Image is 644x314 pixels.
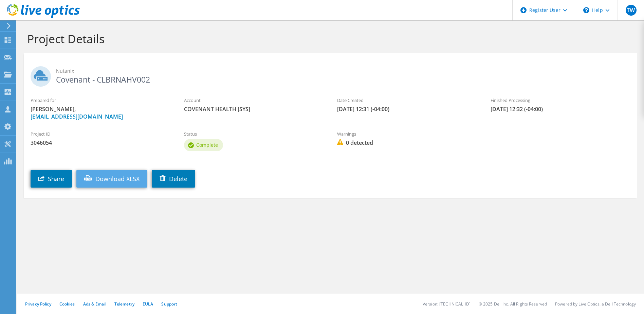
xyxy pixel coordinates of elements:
[31,139,170,146] span: 3046054
[491,105,630,113] span: [DATE] 12:32 (-04:00)
[337,97,477,104] label: Date Created
[31,113,123,120] a: [EMAIL_ADDRESS][DOMAIN_NAME]
[31,170,72,188] a: Share
[184,130,324,137] label: Status
[196,142,218,148] span: Complete
[27,32,630,46] h1: Project Details
[25,301,51,307] a: Privacy Policy
[114,301,134,307] a: Telemetry
[479,301,547,307] li: © 2025 Dell Inc. All Rights Reserved
[161,301,177,307] a: Support
[31,105,170,120] span: [PERSON_NAME],
[555,301,636,307] li: Powered by Live Optics, a Dell Technology
[31,66,630,83] h2: Covenant - CLBRNAHV002
[583,7,589,13] svg: \n
[31,97,170,104] label: Prepared for
[184,105,324,113] span: COVENANT HEALTH [SYS]
[143,301,153,307] a: EULA
[423,301,471,307] li: Version: [TECHNICAL_ID]
[31,130,170,137] label: Project ID
[56,67,630,75] span: Nutanix
[152,170,195,188] a: Delete
[337,130,477,137] label: Warnings
[337,105,477,113] span: [DATE] 12:31 (-04:00)
[59,301,75,307] a: Cookies
[83,301,106,307] a: Ads & Email
[337,139,477,146] span: 0 detected
[76,170,147,188] a: Download XLSX
[626,5,637,16] span: TW
[184,97,324,104] label: Account
[491,97,630,104] label: Finished Processing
